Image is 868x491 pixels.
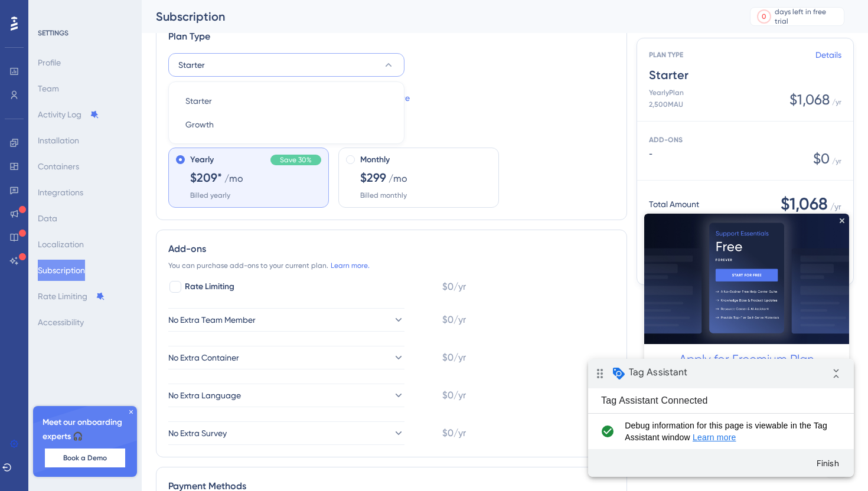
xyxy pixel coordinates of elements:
span: Yearly Plan [649,88,684,97]
span: ADD-ONS [649,136,683,144]
button: Growth [176,113,397,136]
div: Add-ons [168,242,615,256]
button: Book a Demo [45,449,125,467]
img: launcher-image-alternative-text [4,7,25,28]
span: $0/yr [442,280,466,294]
span: No Extra Survey [168,426,227,440]
span: / yr [830,199,841,214]
span: $0/yr [442,388,466,402]
span: Save 30% [280,155,312,165]
span: Billed monthly [360,191,407,200]
button: Installation [38,130,79,151]
span: $0/yr [442,313,466,327]
span: Yearly [190,153,214,167]
button: Localization [38,234,84,255]
span: $0/yr [442,426,466,440]
span: PLAN TYPE [649,50,815,60]
span: Billed yearly [190,191,230,200]
a: Learn More [36,192,84,207]
span: No Extra Container [168,351,239,365]
span: No Extra Team Member [168,313,256,327]
button: Activity Log [38,104,99,125]
span: Book a Demo [63,453,107,463]
span: $1,068 [789,90,830,109]
div: Plan Type [168,30,615,44]
div: Subscription [156,8,720,25]
span: $299 [360,169,386,186]
span: Growth [185,117,214,132]
span: Debug information for this page is viewable in the Tag Assistant window [37,61,246,84]
button: No Extra Language [168,384,404,407]
span: $1,068 [781,192,828,216]
span: /mo [389,172,407,186]
button: No Extra Survey [168,421,404,445]
span: Starter [185,94,212,108]
i: Collapse debug badge [236,3,260,27]
div: Close Preview [195,5,200,9]
button: Profile [38,52,61,73]
span: No Extra Language [168,388,241,402]
span: Starter [178,58,205,72]
span: Tag Assistant [41,8,99,19]
button: No Extra Container [168,346,404,369]
button: Starter [168,53,404,77]
span: Starter [649,67,841,83]
span: - [649,149,813,159]
button: Subscription [38,260,85,281]
button: APPLY [50,219,156,243]
a: Learn more. [331,261,370,270]
button: Starter [176,89,397,113]
a: Learn more [105,74,148,83]
div: SETTINGS [38,28,133,38]
button: Finish [218,94,261,115]
h2: Apply for Freemium Plan [9,136,195,156]
div: days left in free trial [775,7,840,26]
h3: Click on the button below and Switch to UserGuiding's Free Support Essentials Plan. [15,161,190,207]
span: You can purchase add-ons to your current plan. [168,261,328,270]
button: Data [38,208,57,229]
span: Monthly [360,153,390,167]
i: check_circle [9,61,29,84]
button: Team [38,78,59,99]
button: Integrations [38,182,83,203]
span: / yr [832,97,841,107]
span: Meet our onboarding experts 🎧 [43,415,128,444]
span: Rate Limiting [185,280,234,294]
span: 2,500 MAU [649,100,684,109]
button: Accessibility [38,312,84,333]
button: No Extra Team Member [168,308,404,332]
span: /mo [224,172,243,186]
span: / yr [832,156,841,166]
span: $ 0 [813,149,830,168]
a: Details [815,48,841,62]
button: Containers [38,156,79,177]
button: Rate Limiting [38,286,105,307]
span: Total Amount [649,197,699,211]
div: 0 [762,12,766,21]
span: $209* [190,169,222,186]
span: $0/yr [442,351,466,365]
